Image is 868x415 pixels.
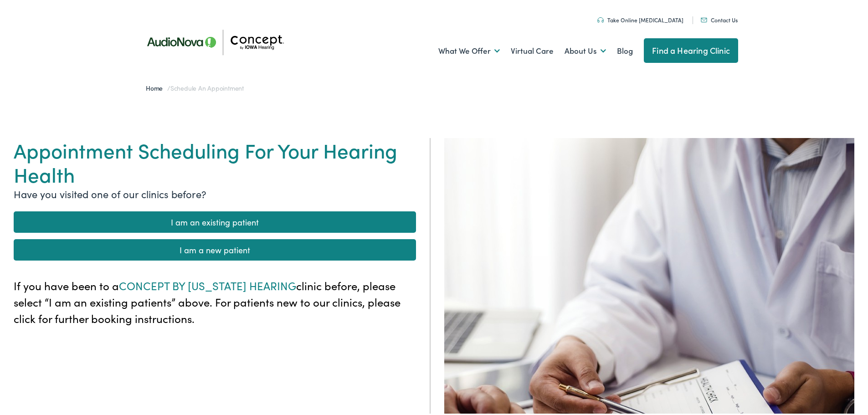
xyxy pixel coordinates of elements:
span: Schedule an Appointment [170,82,244,91]
a: Virtual Care [511,32,554,66]
h1: Appointment Scheduling For Your Hearing Health [14,136,416,184]
a: I am a new patient [14,237,416,259]
a: I am an existing patient [14,210,416,231]
a: Take Online [MEDICAL_DATA] [597,14,683,22]
span: CONCEPT BY [US_STATE] HEARING [119,276,296,291]
a: Blog [617,32,633,66]
span: / [146,82,244,91]
a: About Us [565,32,606,66]
img: utility icon [597,15,604,21]
p: If you have been to a clinic before, please select “I am an existing patients” above. For patient... [14,276,416,325]
a: Contact Us [701,14,738,22]
a: What We Offer [438,32,500,66]
p: Have you visited one of our clinics before? [14,184,416,200]
img: utility icon [701,16,707,20]
a: Home [146,82,167,91]
a: Find a Hearing Clinic [644,36,738,61]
